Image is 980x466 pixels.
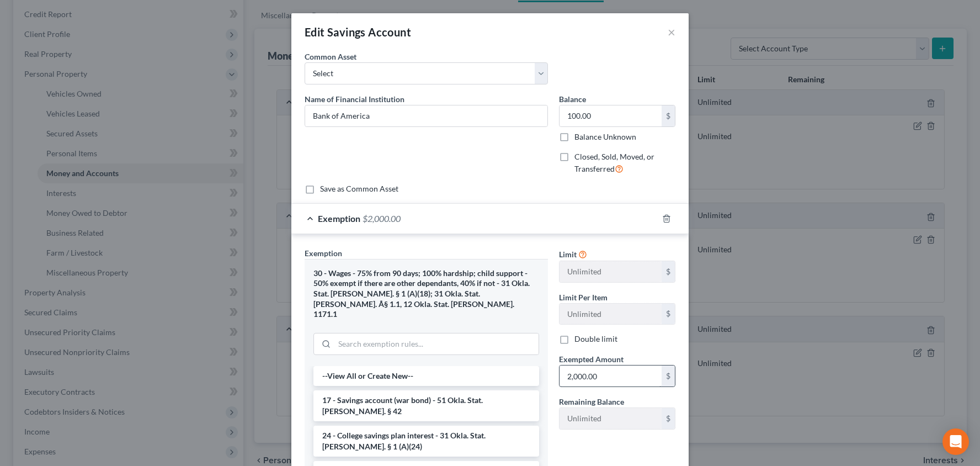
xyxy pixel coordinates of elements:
[668,25,675,39] button: ×
[942,428,969,455] div: Open Intercom Messenger
[560,304,662,325] input: --
[313,268,539,320] div: 30 - Wages - 75% from 90 days; 100% hardship; child support - 50% exempt if there are other depen...
[662,105,675,126] div: $
[559,354,624,364] span: Exempted Amount
[559,93,586,105] label: Balance
[313,366,539,386] li: --View All or Create New--
[320,183,398,194] label: Save as Common Asset
[305,24,411,40] div: Edit Savings Account
[559,396,624,407] label: Remaining Balance
[334,333,539,354] input: Search exemption rules...
[560,408,662,429] input: --
[559,250,577,259] span: Limit
[305,105,547,126] input: Enter name...
[363,213,401,224] span: $2,000.00
[305,248,342,258] span: Exemption
[305,94,404,104] span: Name of Financial Institution
[662,408,675,429] div: $
[560,105,662,126] input: 0.00
[318,213,360,224] span: Exemption
[662,261,675,282] div: $
[560,366,662,386] input: 0.00
[313,390,539,421] li: 17 - Savings account (war bond) - 51 Okla. Stat. [PERSON_NAME]. § 42
[559,292,608,303] label: Limit Per Item
[313,426,539,457] li: 24 - College savings plan interest - 31 Okla. Stat. [PERSON_NAME]. § 1 (A)(24)
[560,261,662,282] input: --
[574,131,636,142] label: Balance Unknown
[305,51,356,62] label: Common Asset
[574,333,617,345] label: Double limit
[662,366,675,386] div: $
[574,152,654,173] span: Closed, Sold, Moved, or Transferred
[662,304,675,325] div: $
